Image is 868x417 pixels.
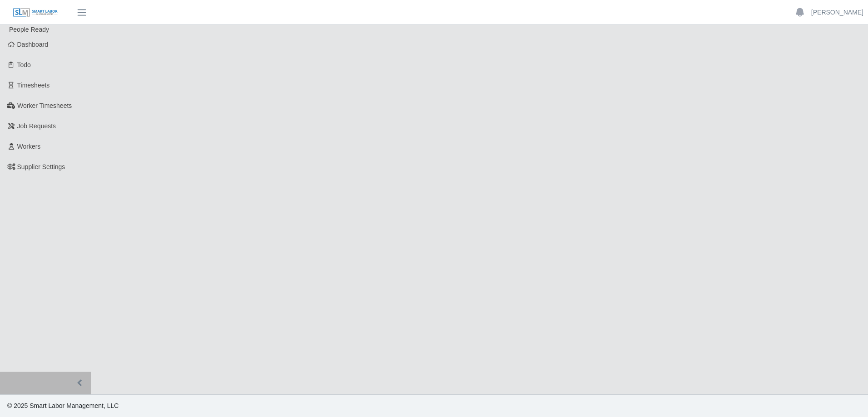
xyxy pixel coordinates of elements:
span: Dashboard [17,41,49,48]
span: Timesheets [17,82,50,89]
span: Supplier Settings [17,163,65,170]
span: Worker Timesheets [17,102,72,109]
span: © 2025 Smart Labor Management, LLC [7,402,118,409]
span: Todo [17,61,31,68]
span: Job Requests [17,122,56,130]
span: Workers [17,143,41,150]
span: People Ready [9,26,49,33]
a: [PERSON_NAME] [811,8,863,17]
img: SLM Logo [13,8,58,18]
